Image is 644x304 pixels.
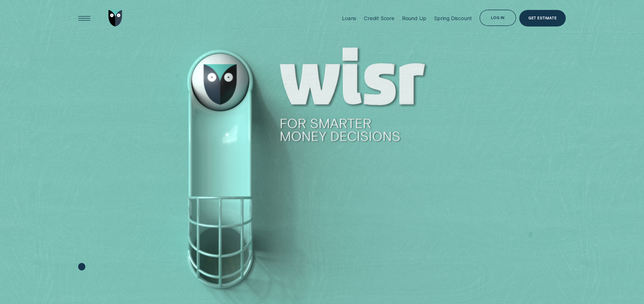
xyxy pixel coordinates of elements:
div: Spring Discount [434,15,472,21]
button: Open Menu [76,10,93,27]
a: Get Estimate [519,10,566,27]
img: Wisr [108,10,122,27]
div: Loans [342,15,356,21]
button: Log in [479,10,516,26]
div: Round Up [402,15,426,21]
div: Credit Score [364,15,394,21]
